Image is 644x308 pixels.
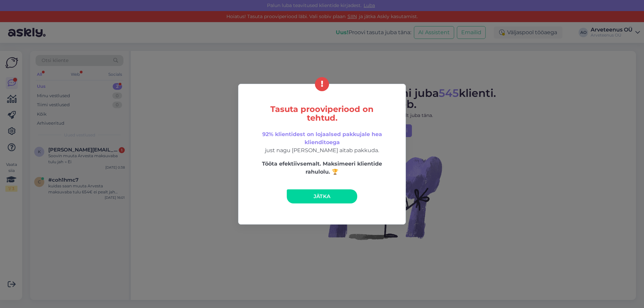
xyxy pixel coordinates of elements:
span: 92% klientidest on lojaalsed pakkujale hea klienditoega [262,131,382,145]
h5: Tasuta prooviperiood on tehtud. [253,105,391,122]
p: just nagu [PERSON_NAME] aitab pakkuda. [253,130,391,155]
a: Jätka [287,189,357,203]
p: Tööta efektiivsemalt. Maksimeeri klientide rahulolu. 🏆 [253,160,391,176]
span: Jätka [314,193,331,199]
